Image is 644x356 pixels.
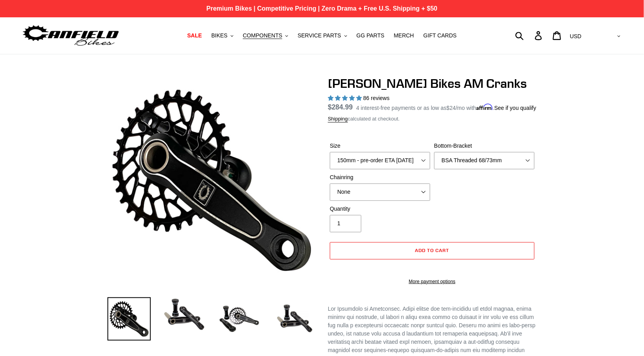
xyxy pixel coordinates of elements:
button: SERVICE PARTS [294,30,351,41]
span: Add to cart [415,247,450,253]
label: Bottom-Bracket [434,142,535,150]
button: BIKES [207,30,237,41]
span: MERCH [394,32,414,39]
span: 86 reviews [363,95,390,101]
img: Load image into Gallery viewer, Canfield Cranks [163,297,206,332]
span: $284.99 [328,103,353,111]
a: More payment options [330,278,535,285]
span: COMPONENTS [243,32,282,39]
span: SALE [187,32,202,39]
button: COMPONENTS [239,30,292,41]
button: Add to cart [330,242,535,260]
label: Chainring [330,173,430,182]
label: Quantity [330,205,430,213]
span: GIFT CARDS [424,32,457,39]
img: Load image into Gallery viewer, CANFIELD-AM_DH-CRANKS [273,297,316,341]
a: SALE [183,30,206,41]
span: $24 [447,105,456,111]
a: GG PARTS [353,30,389,41]
a: See if you qualify - Learn more about Affirm Financing (opens in modal) [494,105,537,111]
img: Canfield Bikes [22,23,120,48]
span: 4.97 stars [328,95,363,101]
div: calculated at checkout. [328,115,537,123]
span: GG PARTS [357,32,385,39]
a: MERCH [390,30,418,41]
span: SERVICE PARTS [298,32,341,39]
img: Load image into Gallery viewer, Canfield Bikes AM Cranks [218,297,261,341]
a: Shipping [328,116,348,122]
h1: [PERSON_NAME] Bikes AM Cranks [328,76,537,91]
span: BIKES [211,32,228,39]
input: Search [520,27,540,44]
label: Size [330,142,430,150]
img: Load image into Gallery viewer, Canfield Bikes AM Cranks [107,297,151,341]
p: 4 interest-free payments or as low as /mo with . [356,102,537,112]
a: GIFT CARDS [420,30,461,41]
span: Affirm [476,104,493,110]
